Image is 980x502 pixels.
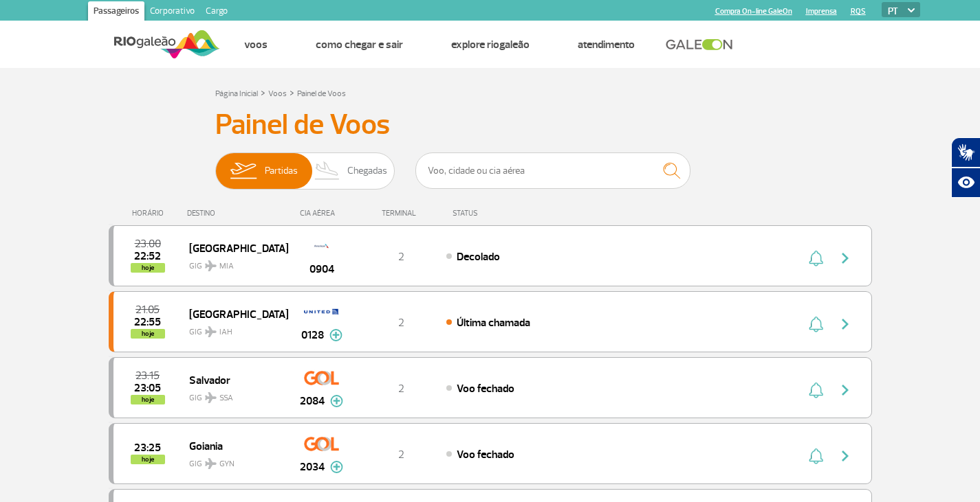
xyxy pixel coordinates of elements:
img: sino-painel-voo.svg [809,316,823,332]
img: sino-painel-voo.svg [809,448,823,464]
span: GYN [219,458,235,470]
span: GIG [189,253,277,273]
span: 2034 [300,459,325,475]
span: [GEOGRAPHIC_DATA] [189,305,277,323]
a: Compra On-line GaleOn [715,7,792,16]
span: hoje [131,263,165,273]
span: 2 [398,382,404,396]
span: 2025-08-27 22:52:00 [134,251,161,261]
div: HORÁRIO [113,209,188,218]
span: 2025-08-27 23:05:00 [134,383,161,393]
span: 0904 [309,261,334,277]
span: 2 [398,250,404,264]
span: GIG [189,450,277,470]
span: Voo fechado [457,448,514,461]
img: seta-direita-painel-voo.svg [837,382,853,398]
img: destiny_airplane.svg [205,260,217,271]
span: Partidas [265,153,298,189]
a: Imprensa [806,7,837,16]
img: destiny_airplane.svg [205,326,217,337]
img: slider-desembarque [307,153,348,189]
span: 2084 [300,393,325,409]
span: GIG [189,319,277,339]
span: 2025-08-27 23:00:00 [135,239,161,249]
span: 2 [398,448,404,461]
span: 2025-08-27 22:55:00 [134,317,161,327]
a: > [261,84,265,100]
img: mais-info-painel-voo.svg [330,461,343,473]
a: Voos [268,89,287,99]
a: Painel de Voos [297,89,346,99]
input: Voo, cidade ou cia aérea [415,152,690,189]
span: GIG [189,385,277,404]
span: SSA [219,392,233,404]
span: IAH [219,326,232,339]
span: Salvador [189,371,277,389]
img: slider-embarque [221,153,265,189]
img: sino-painel-voo.svg [809,250,823,266]
span: hoje [131,329,165,339]
a: Explore RIOgaleão [451,38,530,52]
img: destiny_airplane.svg [205,392,217,403]
div: DESTINO [187,209,287,218]
img: seta-direita-painel-voo.svg [837,250,853,266]
a: Como chegar e sair [316,38,403,52]
a: Passageiros [88,1,144,23]
h3: Painel de Voos [215,108,765,142]
button: Abrir tradutor de língua de sinais. [951,137,980,168]
a: Voos [244,38,268,52]
a: Cargo [200,1,233,23]
span: Chegadas [347,153,387,189]
div: STATUS [446,209,558,218]
img: seta-direita-painel-voo.svg [837,316,853,332]
span: 2025-08-27 23:15:00 [135,371,160,380]
span: 2025-08-27 23:25:00 [134,443,161,453]
a: Corporativo [144,1,200,23]
a: Atendimento [578,38,635,52]
a: Página Inicial [215,89,258,99]
button: Abrir recursos assistivos. [951,168,980,198]
span: 2 [398,316,404,330]
div: CIA AÉREA [287,209,356,218]
div: Plugin de acessibilidade da Hand Talk. [951,137,980,198]
img: destiny_airplane.svg [205,458,217,469]
span: Decolado [457,250,500,264]
div: TERMINAL [356,209,446,218]
span: 2025-08-27 21:05:00 [135,305,160,315]
span: Última chamada [457,316,530,330]
img: seta-direita-painel-voo.svg [837,448,853,464]
span: Voo fechado [457,382,514,396]
span: hoje [131,455,165,464]
a: RQS [851,7,866,16]
img: mais-info-painel-voo.svg [329,329,342,341]
span: MIA [219,260,234,273]
img: sino-painel-voo.svg [809,382,823,398]
span: Goiania [189,437,277,455]
span: 0128 [301,327,324,343]
a: > [290,84,294,100]
span: [GEOGRAPHIC_DATA] [189,239,277,257]
img: mais-info-painel-voo.svg [330,395,343,407]
span: hoje [131,395,165,404]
